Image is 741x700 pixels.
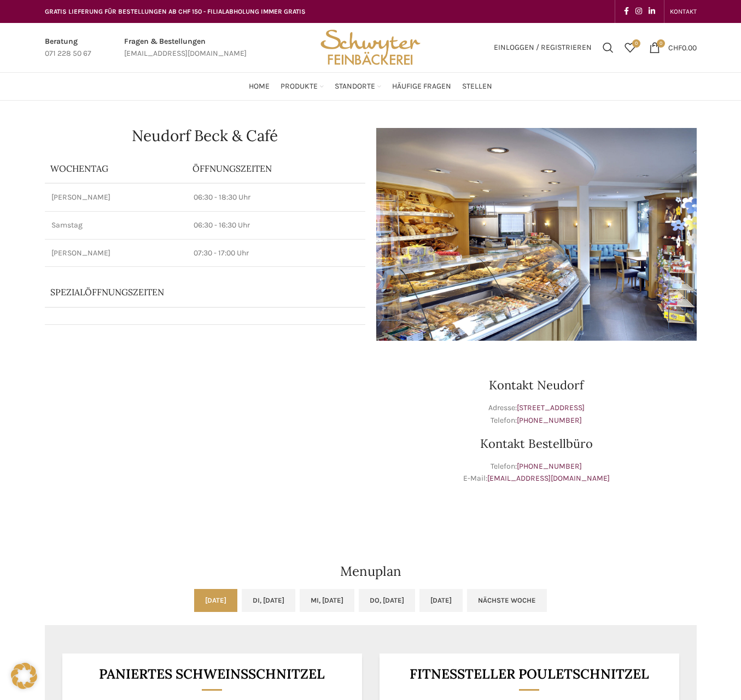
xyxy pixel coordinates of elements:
[45,565,697,578] h2: Menuplan
[392,81,451,92] span: Häufige Fragen
[75,667,348,681] h3: Paniertes Schweinsschnitzel
[657,39,665,48] span: 0
[632,4,645,19] a: Instagram social link
[51,220,180,231] p: Samstag
[645,4,658,19] a: Linkedin social link
[668,43,682,52] span: CHF
[462,75,492,97] a: Stellen
[376,379,697,391] h3: Kontakt Neudorf
[194,589,237,612] a: [DATE]
[194,248,359,259] p: 07:30 - 17:00 Uhr
[664,1,702,22] div: Secondary navigation
[487,474,610,483] a: [EMAIL_ADDRESS][DOMAIN_NAME]
[124,36,247,60] a: Infobox link
[488,37,597,59] a: Einloggen / Registrieren
[317,42,424,51] a: Site logo
[281,81,318,92] span: Produkte
[45,36,91,60] a: Infobox link
[249,81,270,92] span: Home
[317,23,424,72] img: Bäckerei Schwyter
[393,667,666,681] h3: Fitnessteller Pouletschnitzel
[376,437,697,450] h3: Kontakt Bestellbüro
[494,44,592,51] span: Einloggen / Registrieren
[242,589,295,612] a: Di, [DATE]
[462,81,492,92] span: Stellen
[670,8,697,15] span: KONTAKT
[50,162,182,174] p: Wochentag
[51,192,180,203] p: [PERSON_NAME]
[392,75,451,97] a: Häufige Fragen
[335,75,381,97] a: Standorte
[300,589,354,612] a: Mi, [DATE]
[194,192,359,203] p: 06:30 - 18:30 Uhr
[45,352,365,516] iframe: schwyter martinsbruggstrasse
[50,286,329,298] p: Spezialöffnungszeiten
[517,403,585,412] a: [STREET_ADDRESS]
[517,416,582,425] a: [PHONE_NUMBER]
[45,8,306,15] span: GRATIS LIEFERUNG FÜR BESTELLUNGEN AB CHF 150 - FILIALABHOLUNG IMMER GRATIS
[619,37,641,59] div: Meine Wunschliste
[45,128,365,143] h1: Neudorf Beck & Café
[249,75,270,97] a: Home
[644,37,702,59] a: 0 CHF0.00
[192,162,360,174] p: ÖFFNUNGSZEITEN
[194,220,359,231] p: 06:30 - 16:30 Uhr
[359,589,415,612] a: Do, [DATE]
[619,37,641,59] a: 0
[670,1,697,22] a: KONTAKT
[621,4,632,19] a: Facebook social link
[281,75,324,97] a: Produkte
[376,402,697,427] p: Adresse: Telefon:
[376,460,697,485] p: Telefon: E-Mail:
[39,75,702,97] div: Main navigation
[668,43,697,52] bdi: 0.00
[517,462,582,471] a: [PHONE_NUMBER]
[419,589,463,612] a: [DATE]
[467,589,547,612] a: Nächste Woche
[632,39,640,48] span: 0
[335,81,375,92] span: Standorte
[51,248,180,259] p: [PERSON_NAME]
[597,37,619,59] a: Suchen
